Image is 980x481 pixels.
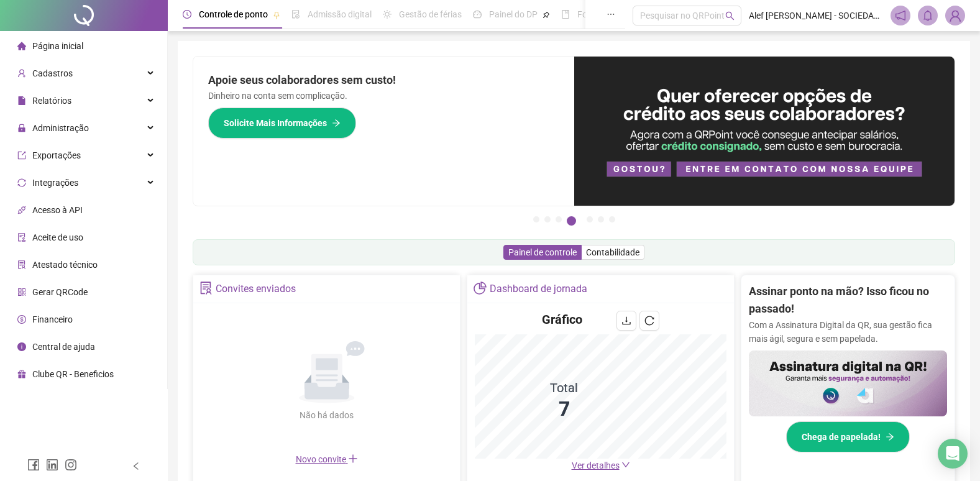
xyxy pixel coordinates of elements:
[17,151,26,160] span: export
[32,260,98,270] span: Atestado técnico
[474,282,487,295] span: pie-chart
[786,421,910,452] button: Chega de papelada!
[586,247,639,257] span: Contabilidade
[609,216,615,222] button: 7
[886,433,894,441] span: arrow-right
[273,11,280,19] span: pushpin
[17,42,26,50] span: home
[802,430,881,444] span: Chega de papelada!
[32,123,89,133] span: Administração
[508,247,577,257] span: Painel de controle
[208,108,356,139] button: Solicite Mais Informações
[561,10,570,19] span: book
[17,96,26,105] span: file
[183,10,191,19] span: clock-circle
[544,216,551,222] button: 2
[749,350,947,416] img: banner%2F02c71560-61a6-44d4-94b9-c8ab97240462.png
[607,10,615,19] span: ellipsis
[922,10,933,21] span: bell
[17,206,26,214] span: api
[348,454,358,464] span: plus
[132,462,140,470] span: left
[32,150,81,160] span: Exportações
[224,116,327,130] span: Solicite Mais Informações
[17,178,26,187] span: sync
[489,9,538,19] span: Painel do DP
[17,233,26,242] span: audit
[895,10,906,21] span: notification
[17,124,26,132] span: lock
[587,216,593,222] button: 5
[270,408,384,422] div: Não há dados
[32,232,83,242] span: Aceite de uso
[383,10,392,19] span: sun
[32,178,78,188] span: Integrações
[32,342,95,352] span: Central de ajuda
[291,10,300,19] span: file-done
[938,439,968,469] div: Open Intercom Messenger
[32,41,83,51] span: Página inicial
[308,9,372,19] span: Admissão digital
[543,11,550,19] span: pushpin
[749,318,947,346] p: Com a Assinatura Digital da QR, sua gestão fica mais ágil, segura e sem papelada.
[490,278,587,300] div: Dashboard de jornada
[199,9,268,19] span: Controle de ponto
[567,216,576,226] button: 4
[946,6,964,25] img: 61583
[32,96,71,106] span: Relatórios
[296,454,358,464] span: Novo convite
[32,205,83,215] span: Acesso à API
[621,316,631,326] span: download
[216,278,296,300] div: Convites enviados
[65,459,77,471] span: instagram
[572,460,620,470] span: Ver detalhes
[17,260,26,269] span: solution
[46,459,58,471] span: linkedin
[17,315,26,324] span: dollar
[725,11,735,21] span: search
[208,71,559,89] h2: Apoie seus colaboradores sem custo!
[574,57,955,206] img: banner%2Fa8ee1423-cce5-4ffa-a127-5a2d429cc7d8.png
[199,282,213,295] span: solution
[32,68,73,78] span: Cadastros
[208,89,559,103] p: Dinheiro na conta sem complicação.
[577,9,657,19] span: Folha de pagamento
[17,69,26,78] span: user-add
[598,216,604,222] button: 6
[556,216,562,222] button: 3
[621,460,630,469] span: down
[749,283,947,318] h2: Assinar ponto na mão? Isso ficou no passado!
[399,9,462,19] span: Gestão de férias
[17,342,26,351] span: info-circle
[473,10,482,19] span: dashboard
[32,369,114,379] span: Clube QR - Beneficios
[542,311,582,328] h4: Gráfico
[17,288,26,296] span: qrcode
[572,460,630,470] a: Ver detalhes down
[27,459,40,471] span: facebook
[749,9,883,22] span: Alef [PERSON_NAME] - SOCIEDADE EDUCACIONAL R&N LTDA
[32,287,88,297] span: Gerar QRCode
[32,314,73,324] span: Financeiro
[17,370,26,378] span: gift
[332,119,341,127] span: arrow-right
[533,216,539,222] button: 1
[644,316,654,326] span: reload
